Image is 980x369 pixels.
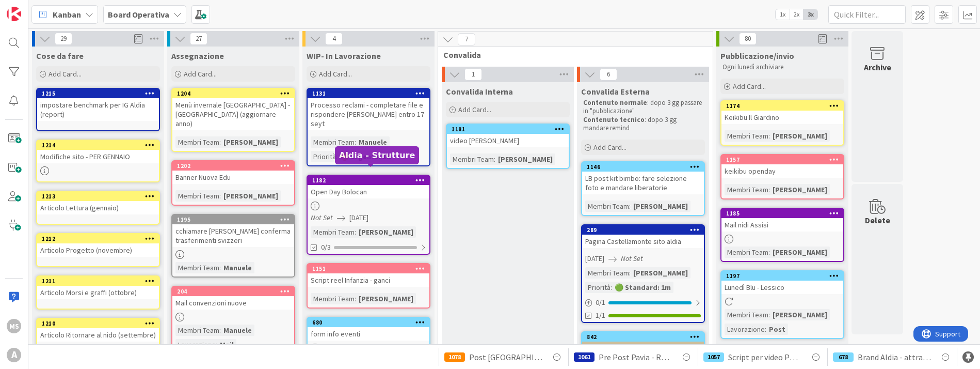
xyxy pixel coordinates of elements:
div: Archive [864,61,891,73]
div: 1210 [37,319,159,328]
div: 1211 [37,276,159,286]
div: Membri Team [725,309,768,320]
span: : [355,226,356,238]
span: Convalida Interna [446,86,513,97]
div: A [7,348,21,362]
span: : [219,325,221,336]
div: Lavorazione [175,339,216,350]
span: 27 [190,33,207,45]
span: 1x [776,9,790,20]
div: [PERSON_NAME] [770,309,830,320]
div: Manuele [356,136,390,148]
div: 842 [587,333,704,341]
div: 289 [587,226,704,234]
span: 0 / 1 [596,297,605,308]
div: Membri Team [175,136,219,148]
div: Membri Team [725,184,768,195]
div: [PERSON_NAME] [495,153,555,165]
span: 6 [600,68,617,81]
div: 1197Lunedì Blu - Lessico [721,271,843,294]
strong: Contenuto normale [583,98,647,107]
span: : [219,136,221,148]
div: [PERSON_NAME] [631,201,690,212]
div: 1146LB post kit bimbo: fare selezione foto e mandare liberatorie [582,162,704,194]
span: : [216,339,217,350]
div: 1181video [PERSON_NAME] [447,125,569,147]
div: [PERSON_NAME] [356,226,416,238]
span: : [494,153,495,165]
div: 1151 [308,264,429,273]
div: [PERSON_NAME] [631,267,690,279]
div: 1182Open Day Bolocan [308,176,429,198]
div: 1197 [726,272,843,280]
div: 1131 [308,89,429,98]
span: Cose da fare [36,51,84,61]
div: 842passaggio account google [582,332,704,355]
div: Post [766,324,788,335]
span: Pre Post Pavia - Re Artù! FINE AGOSTO [599,351,672,363]
div: [PERSON_NAME] [770,247,830,258]
div: 1202Banner Nuova Edu [172,161,294,184]
i: Not Set [311,213,333,222]
div: Membri Team [175,325,219,336]
p: : dopo 3 gg passare in "pubblicazione" [583,99,703,116]
div: 1174 [726,102,843,110]
div: 1157 [721,155,843,164]
span: : [629,267,631,279]
div: 1211 [42,278,159,285]
div: form info eventi [308,327,429,341]
div: 1131 [312,90,429,97]
div: Membri Team [725,130,768,142]
div: 1212Articolo Progetto (novembre) [37,234,159,257]
div: 1210 [42,320,159,327]
img: Visit kanbanzone.com [7,7,21,21]
div: 1151Script reel Infanzia - ganci [308,264,429,287]
p: Ogni lunedì archiviare [722,63,842,71]
div: Articolo Lettura (gennaio) [37,201,159,214]
div: Delete [865,214,890,226]
div: Pagina Castellamonte sito aldia [582,235,704,248]
span: Brand Aldia - attrattività [858,351,931,363]
div: 1185Mail nidi Assisi [721,209,843,232]
div: Membri Team [175,262,219,273]
span: 1 [464,68,482,81]
div: 1185 [726,210,843,217]
span: 29 [55,33,72,45]
div: 1214 [42,142,159,149]
div: Mail [217,339,236,350]
span: Add Card... [458,105,491,114]
div: 1151 [312,265,429,272]
div: Manuele [221,262,254,273]
div: Membri Team [585,267,629,279]
div: 1182 [312,177,429,184]
div: Manuele [221,325,254,336]
span: Add Card... [184,69,217,79]
span: Add Card... [733,82,766,91]
div: 1057 [703,352,724,362]
input: Quick Filter... [828,5,906,24]
div: 1157 [726,156,843,163]
div: 1195cchiamare [PERSON_NAME] conferma trasferimenti svizzeri [172,215,294,247]
div: 1215 [37,89,159,98]
span: [DATE] [585,253,604,264]
div: 204Mail convenzioni nuove [172,287,294,310]
div: 1182 [308,176,429,185]
div: 289Pagina Castellamonte sito aldia [582,225,704,248]
span: : [768,130,770,142]
span: : [355,136,356,148]
div: 1215impostare benchmark per IG Aldia (report) [37,89,159,121]
div: 1197 [721,271,843,281]
span: 2x [790,9,804,20]
div: Membri Team [311,226,355,238]
span: Convalida Esterna [581,86,650,97]
span: Post [GEOGRAPHIC_DATA] - [DATE] [469,351,542,363]
span: Kanban [53,8,81,21]
div: Membri Team [725,247,768,258]
div: 1185 [721,209,843,218]
div: 1212 [37,234,159,243]
div: LB post kit bimbo: fare selezione foto e mandare liberatorie [582,172,704,194]
div: Script reel Infanzia - ganci [308,273,429,287]
div: Banner Nuova Edu [172,171,294,184]
div: Membri Team [585,201,629,212]
div: Membri Team [311,293,355,304]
